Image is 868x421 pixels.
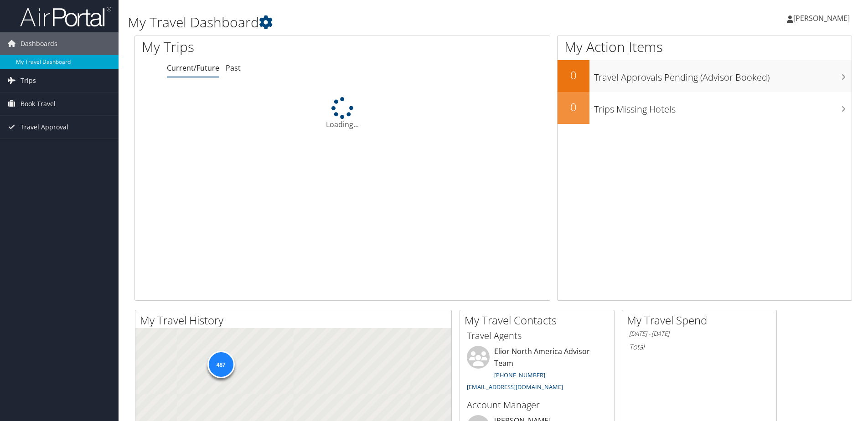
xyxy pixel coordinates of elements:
span: [PERSON_NAME] [793,13,850,23]
a: 0Travel Approvals Pending (Advisor Booked) [558,60,852,92]
h3: Trips Missing Hotels [594,98,852,116]
a: 0Trips Missing Hotels [558,92,852,124]
h2: 0 [558,99,589,115]
h3: Travel Agents [467,329,607,342]
span: Dashboards [21,32,57,55]
span: Book Travel [21,92,56,115]
h1: My Trips [142,37,370,56]
a: [PERSON_NAME] [787,5,859,32]
h3: Account Manager [467,399,607,411]
div: Loading... [135,97,550,130]
li: Elior North America Advisor Team [462,346,612,395]
a: [PHONE_NUMBER] [494,371,545,379]
a: Current/Future [167,63,219,73]
img: airportal-logo.png [20,6,111,27]
h3: Travel Approvals Pending (Advisor Booked) [594,67,852,84]
a: Past [226,63,241,73]
h1: My Action Items [558,37,852,56]
h2: My Travel Spend [627,313,776,328]
h6: Total [629,342,770,352]
span: Trips [21,69,36,92]
a: [EMAIL_ADDRESS][DOMAIN_NAME] [467,383,563,391]
h1: My Travel Dashboard [128,13,615,32]
h6: [DATE] - [DATE] [629,329,770,338]
h2: My Travel Contacts [465,313,614,328]
h2: 0 [558,67,589,83]
div: 487 [207,351,234,378]
h2: My Travel History [140,313,451,328]
span: Travel Approval [21,116,68,139]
